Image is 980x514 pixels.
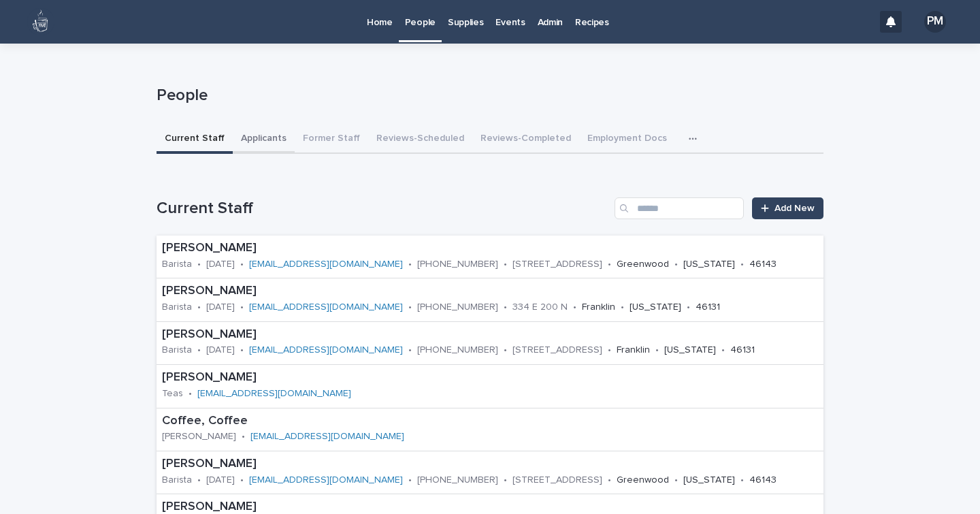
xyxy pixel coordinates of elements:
[504,259,507,270] p: •
[749,259,777,270] p: 46143
[162,457,818,472] p: [PERSON_NAME]
[674,475,678,486] p: •
[240,475,244,486] p: •
[472,125,579,154] button: Reviews-Completed
[408,475,412,486] p: •
[157,199,609,219] h1: Current Staff
[233,125,295,154] button: Applicants
[774,204,815,213] span: Add New
[615,197,744,219] input: Search
[504,344,507,356] p: •
[157,86,818,106] p: People
[687,302,690,313] p: •
[157,278,823,321] a: [PERSON_NAME]Barista•[DATE]•[EMAIL_ADDRESS][DOMAIN_NAME]•[PHONE_NUMBER]•334 E 200 N•Franklin•[US_...
[730,344,755,356] p: 46131
[162,414,490,429] p: Coffee, Coffee
[512,344,602,356] p: [STREET_ADDRESS]
[206,302,235,313] p: [DATE]
[249,345,403,355] a: [EMAIL_ADDRESS][DOMAIN_NAME]
[249,475,403,485] a: [EMAIL_ADDRESS][DOMAIN_NAME]
[189,388,192,400] p: •
[368,125,472,154] button: Reviews-Scheduled
[582,302,615,313] p: Franklin
[740,475,744,486] p: •
[157,408,823,451] a: Coffee, Coffee[PERSON_NAME]•[EMAIL_ADDRESS][DOMAIN_NAME]
[240,344,244,356] p: •
[197,302,201,313] p: •
[162,327,818,342] p: [PERSON_NAME]
[664,344,716,356] p: [US_STATE]
[617,344,650,356] p: Franklin
[162,302,192,313] p: Barista
[206,259,235,270] p: [DATE]
[408,259,412,270] p: •
[617,259,669,270] p: Greenwood
[408,302,412,313] p: •
[573,302,576,313] p: •
[608,475,611,486] p: •
[240,259,244,270] p: •
[749,475,777,486] p: 46143
[608,259,611,270] p: •
[162,475,192,486] p: Barista
[417,345,498,355] a: [PHONE_NUMBER]
[630,302,681,313] p: [US_STATE]
[157,322,823,365] a: [PERSON_NAME]Barista•[DATE]•[EMAIL_ADDRESS][DOMAIN_NAME]•[PHONE_NUMBER]•[STREET_ADDRESS]•Franklin...
[206,475,235,486] p: [DATE]
[504,475,507,486] p: •
[417,475,498,485] a: [PHONE_NUMBER]
[617,475,669,486] p: Greenwood
[408,344,412,356] p: •
[579,125,675,154] button: Employment Docs
[752,197,823,219] a: Add New
[696,302,720,313] p: 46131
[924,11,946,33] div: PM
[621,302,624,313] p: •
[674,259,678,270] p: •
[417,259,498,269] a: [PHONE_NUMBER]
[512,259,602,270] p: [STREET_ADDRESS]
[197,475,201,486] p: •
[512,302,568,313] p: 334 E 200 N
[512,475,602,486] p: [STREET_ADDRESS]
[162,370,446,385] p: [PERSON_NAME]
[295,125,368,154] button: Former Staff
[504,302,507,313] p: •
[162,388,183,400] p: Teas
[162,259,192,270] p: Barista
[242,431,245,443] p: •
[162,431,236,443] p: [PERSON_NAME]
[206,344,235,356] p: [DATE]
[683,475,735,486] p: [US_STATE]
[249,259,403,269] a: [EMAIL_ADDRESS][DOMAIN_NAME]
[157,365,823,408] a: [PERSON_NAME]Teas•[EMAIL_ADDRESS][DOMAIN_NAME]
[162,284,815,299] p: [PERSON_NAME]
[157,451,823,494] a: [PERSON_NAME]Barista•[DATE]•[EMAIL_ADDRESS][DOMAIN_NAME]•[PHONE_NUMBER]•[STREET_ADDRESS]•Greenwoo...
[721,344,725,356] p: •
[162,241,818,256] p: [PERSON_NAME]
[683,259,735,270] p: [US_STATE]
[240,302,244,313] p: •
[162,344,192,356] p: Barista
[197,344,201,356] p: •
[740,259,744,270] p: •
[608,344,611,356] p: •
[250,432,404,441] a: [EMAIL_ADDRESS][DOMAIN_NAME]
[249,302,403,312] a: [EMAIL_ADDRESS][DOMAIN_NAME]
[197,389,351,398] a: [EMAIL_ADDRESS][DOMAIN_NAME]
[27,8,54,35] img: 80hjoBaRqlyywVK24fQd
[157,236,823,278] a: [PERSON_NAME]Barista•[DATE]•[EMAIL_ADDRESS][DOMAIN_NAME]•[PHONE_NUMBER]•[STREET_ADDRESS]•Greenwoo...
[197,259,201,270] p: •
[655,344,659,356] p: •
[157,125,233,154] button: Current Staff
[417,302,498,312] a: [PHONE_NUMBER]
